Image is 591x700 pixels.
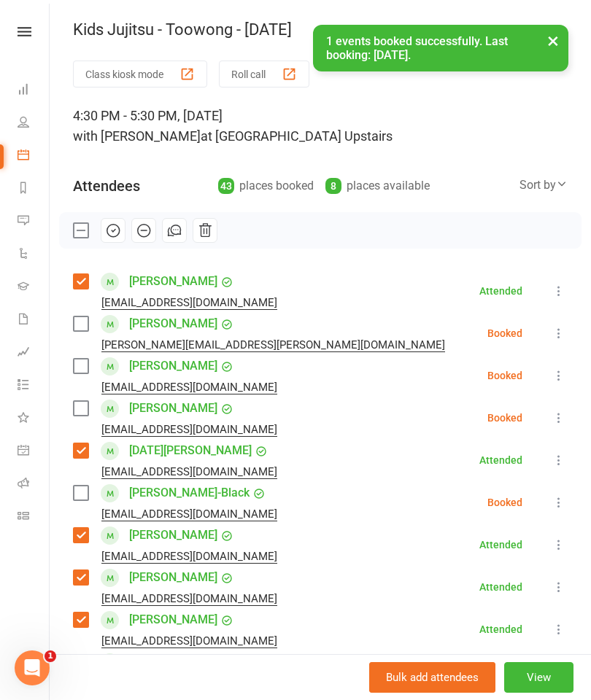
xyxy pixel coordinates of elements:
[18,501,50,534] a: Class kiosk mode
[129,270,217,293] a: [PERSON_NAME]
[18,402,50,435] a: What's New
[487,328,522,338] div: Booked
[129,439,252,462] a: [DATE][PERSON_NAME]
[313,25,568,71] div: 1 events booked successfully. Last booking: [DATE].
[129,397,217,420] a: [PERSON_NAME]
[18,74,50,107] a: Dashboard
[73,128,201,144] span: with [PERSON_NAME]
[18,140,50,173] a: Calendar
[18,173,50,206] a: Reports
[18,107,50,140] a: People
[73,176,140,196] div: Attendees
[487,370,522,381] div: Booked
[487,413,522,423] div: Booked
[129,566,217,589] a: [PERSON_NAME]
[129,608,217,631] a: [PERSON_NAME]
[540,25,566,56] button: ×
[129,481,250,505] a: [PERSON_NAME]-Black
[479,582,522,592] div: Attended
[18,435,50,468] a: General attendance kiosk mode
[519,176,568,195] div: Sort by
[18,468,50,501] a: Roll call kiosk mode
[479,540,522,550] div: Attended
[218,178,234,194] div: 43
[50,20,591,39] div: Kids Jujitsu - Toowong - [DATE]
[18,337,50,370] a: Assessments
[129,650,217,674] a: [PERSON_NAME]
[325,176,430,196] div: places available
[479,455,522,465] div: Attended
[479,286,522,296] div: Attended
[325,178,341,194] div: 8
[129,354,217,378] a: [PERSON_NAME]
[479,624,522,634] div: Attended
[487,497,522,507] div: Booked
[218,176,314,196] div: places booked
[129,312,217,335] a: [PERSON_NAME]
[15,650,50,685] iframe: Intercom live chat
[129,524,217,547] a: [PERSON_NAME]
[73,106,568,147] div: 4:30 PM - 5:30 PM, [DATE]
[45,650,56,662] span: 1
[504,662,573,693] button: View
[369,662,495,693] button: Bulk add attendees
[201,128,393,144] span: at [GEOGRAPHIC_DATA] Upstairs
